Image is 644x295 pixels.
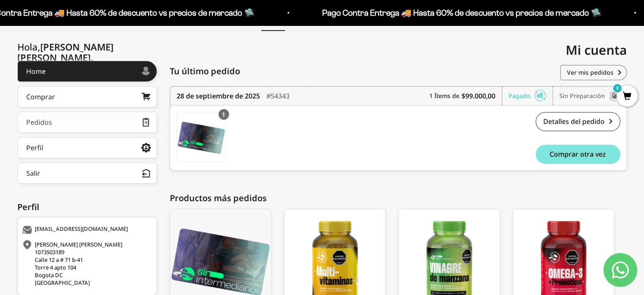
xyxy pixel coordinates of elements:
[462,91,495,101] b: $99.000,00
[17,163,157,184] button: Salir
[170,192,627,205] div: Productos más pedidos
[22,241,150,287] div: [PERSON_NAME] [PERSON_NAME] 1073503189 Calle 12 a # 71 b-41 Torre 4 apto 104 Bogota DC [GEOGRAPHI...
[429,87,502,105] div: 1 Ítems de
[550,151,606,157] span: Comprar otra vez
[560,65,627,80] a: Ver mis pedidos
[616,92,638,101] a: 0
[322,6,601,20] p: Pago Contra Entrega 🚚 Hasta 60% de descuento vs precios de mercado 🛸
[566,41,627,59] span: Mi cuenta
[17,40,113,64] span: [PERSON_NAME] [PERSON_NAME]
[170,65,240,78] span: Tu último pedido
[177,91,260,101] time: 28 de septiembre de 2025
[509,87,553,105] div: Pagado
[17,86,157,107] a: Comprar
[26,93,55,100] div: Comprar
[559,87,620,105] div: Sin preparación
[22,226,150,234] div: [EMAIL_ADDRESS][DOMAIN_NAME]
[26,119,52,126] div: Pedidos
[26,68,46,75] div: Home
[26,144,43,151] div: Perfil
[177,112,226,161] img: Translation missing: es.Membresía Anual
[17,42,157,63] div: Hola,
[612,83,622,93] mark: 0
[91,51,93,64] span: .
[17,137,157,158] a: Perfil
[26,170,40,177] div: Salir
[17,112,157,133] a: Pedidos
[177,112,226,162] a: Membresía Anual
[536,145,620,164] button: Comprar otra vez
[266,87,290,105] div: #54343
[218,109,229,120] div: 1
[536,112,620,131] a: Detalles del pedido
[17,201,157,214] div: Perfil
[17,61,157,82] a: Home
